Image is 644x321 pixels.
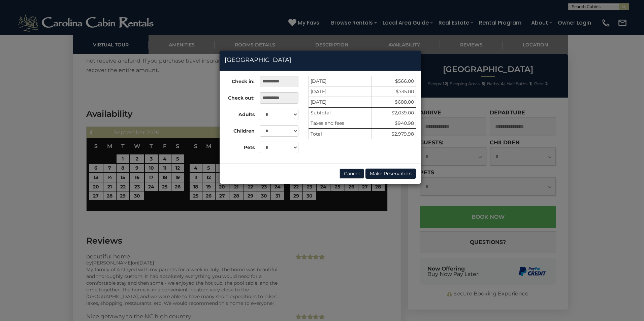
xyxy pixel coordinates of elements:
label: Children [220,125,255,134]
label: Check in: [220,76,255,85]
td: [DATE] [309,97,372,108]
label: Pets [220,142,255,151]
td: $940.98 [372,118,416,129]
td: Total [309,129,372,139]
h4: [GEOGRAPHIC_DATA] [225,56,416,65]
td: [DATE] [309,76,372,86]
td: Taxes and fees [309,118,372,129]
td: Subtotal [309,107,372,118]
button: Make Reservation [365,169,416,179]
label: Check out: [220,92,255,101]
label: Adults [220,109,255,118]
td: [DATE] [309,86,372,97]
td: $566.00 [372,76,416,86]
button: Cancel [340,169,364,179]
td: $735.00 [372,86,416,97]
td: $688.00 [372,97,416,108]
td: $2,979.98 [372,129,416,139]
td: $2,039.00 [372,107,416,118]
